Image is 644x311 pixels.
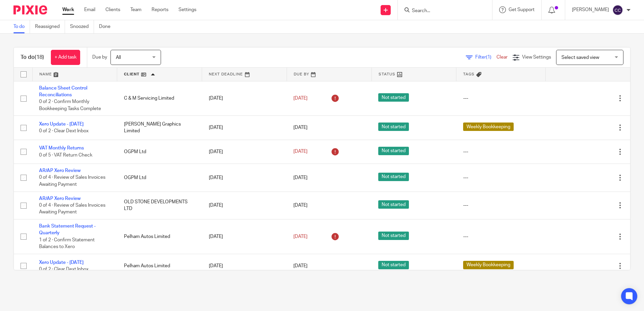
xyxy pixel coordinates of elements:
[51,50,80,65] a: + Add task
[62,6,74,13] a: Work
[152,6,168,13] a: Reports
[463,261,514,269] span: Weekly Bookkeeping
[612,5,623,15] img: svg%3E
[39,203,105,215] span: 0 of 4 · Review of Sales Invoices Awaiting Payment
[13,20,30,33] a: To do
[486,55,491,60] span: (1)
[117,116,202,140] td: [PERSON_NAME] Graphics Limited
[39,238,95,249] span: 1 of 2 · Confirm Statement Balances to Xero
[411,8,472,14] input: Search
[378,173,409,181] span: Not started
[572,6,609,13] p: [PERSON_NAME]
[463,233,539,240] div: ---
[293,203,308,208] span: [DATE]
[116,55,121,60] span: All
[463,148,539,155] div: ---
[13,5,47,14] img: Pixie
[475,55,496,60] span: Filter
[202,192,287,219] td: [DATE]
[39,146,84,150] a: VAT Monthly Returns
[117,254,202,278] td: Pelham Autos Limited
[21,54,44,61] h1: To do
[117,164,202,192] td: OGPM Ltd
[39,99,101,111] span: 0 of 2 · Confirm Monthly Bookkeeping Tasks Complete
[202,116,287,140] td: [DATE]
[39,129,89,134] span: 0 of 2 · Clear Dext Inbox
[378,200,409,209] span: Not started
[293,175,308,180] span: [DATE]
[84,6,95,13] a: Email
[463,72,475,76] span: Tags
[293,264,308,268] span: [DATE]
[293,96,308,101] span: [DATE]
[39,267,89,272] span: 0 of 2 · Clear Dext Inbox
[35,55,44,60] span: (18)
[39,175,105,187] span: 0 of 4 · Review of Sales Invoices Awaiting Payment
[522,55,551,60] span: View Settings
[39,122,84,127] a: Xero Update - [DATE]
[99,20,116,33] a: Done
[39,260,84,265] a: Xero Update - [DATE]
[509,7,535,12] span: Get Support
[463,174,539,181] div: ---
[92,54,107,61] p: Due by
[378,232,409,240] span: Not started
[378,93,409,102] span: Not started
[130,6,141,13] a: Team
[202,164,287,192] td: [DATE]
[105,6,120,13] a: Clients
[117,140,202,164] td: OGPM Ltd
[202,140,287,164] td: [DATE]
[293,125,308,130] span: [DATE]
[117,81,202,116] td: C & M Servicing Limited
[378,261,409,269] span: Not started
[293,234,308,239] span: [DATE]
[70,20,94,33] a: Snoozed
[35,20,65,33] a: Reassigned
[463,123,514,131] span: Weekly Bookkeeping
[117,192,202,219] td: OLD STONE DEVELOPMENTS LTD
[463,95,539,102] div: ---
[463,202,539,209] div: ---
[561,55,599,60] span: Select saved view
[202,254,287,278] td: [DATE]
[179,6,196,13] a: Settings
[496,55,508,60] a: Clear
[39,224,96,235] a: Bank Statement Request - Quarterly
[39,153,92,158] span: 0 of 5 · VAT Return Check
[39,86,87,97] a: Balance Sheet Control Reconciliations
[202,219,287,254] td: [DATE]
[293,149,308,154] span: [DATE]
[202,81,287,116] td: [DATE]
[39,168,80,173] a: AR/AP Xero Review
[117,219,202,254] td: Pelham Autos Limited
[378,147,409,155] span: Not started
[39,196,80,201] a: AR/AP Xero Review
[378,123,409,131] span: Not started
